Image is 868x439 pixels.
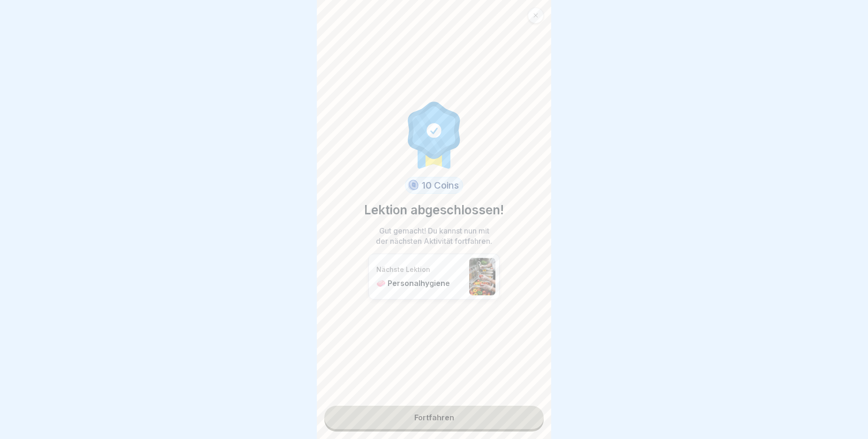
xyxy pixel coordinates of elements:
p: 🧼 Personalhygiene [376,278,464,288]
img: completion.svg [403,99,465,169]
p: Nächste Lektion [376,265,464,274]
a: Fortfahren [324,406,544,429]
p: Gut gemacht! Du kannst nun mit der nächsten Aktivität fortfahren. [373,226,495,246]
div: 10 Coins [405,177,463,194]
p: Lektion abgeschlossen! [364,201,504,219]
img: coin.svg [406,178,420,192]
